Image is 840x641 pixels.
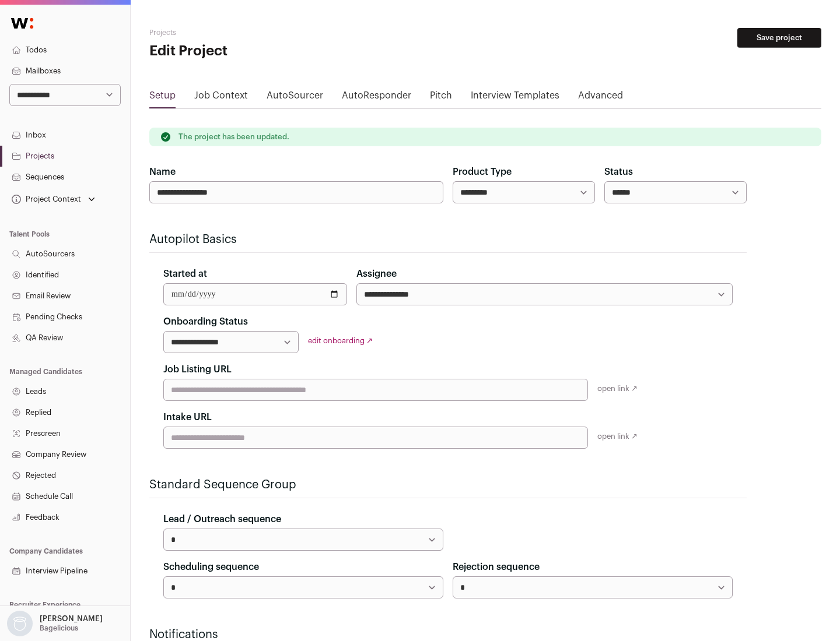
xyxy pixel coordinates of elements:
a: Advanced [578,89,623,107]
img: nopic.png [7,611,33,636]
label: Product Type [453,165,512,179]
label: Started at [163,267,207,281]
div: Project Context [9,195,81,204]
p: [PERSON_NAME] [40,614,103,624]
a: AutoSourcer [267,89,323,107]
label: Assignee [356,267,397,281]
a: Pitch [430,89,452,107]
label: Status [604,165,633,179]
p: Bagelicious [40,624,78,633]
button: Open dropdown [9,191,97,207]
label: Name [149,165,176,179]
label: Onboarding Status [163,315,248,329]
h2: Autopilot Basics [149,231,747,248]
label: Rejection sequence [453,560,540,574]
p: The project has been updated. [178,132,289,142]
a: AutoResponder [342,89,411,107]
label: Lead / Outreach sequence [163,512,281,526]
a: edit onboarding ↗ [308,337,373,344]
label: Scheduling sequence [163,560,259,574]
button: Save project [737,28,821,48]
h2: Projects [149,28,373,37]
h2: Standard Sequence Group [149,477,747,493]
label: Intake URL [163,410,212,424]
a: Job Context [194,89,248,107]
label: Job Listing URL [163,362,232,376]
a: Setup [149,89,176,107]
button: Open dropdown [5,611,105,636]
img: Wellfound [5,12,40,35]
a: Interview Templates [471,89,559,107]
h1: Edit Project [149,42,373,61]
